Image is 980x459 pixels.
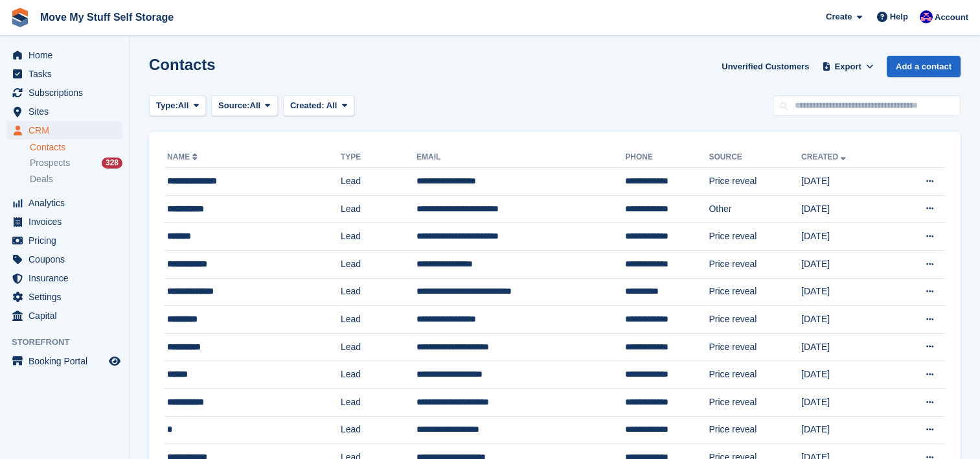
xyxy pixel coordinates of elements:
[28,269,106,287] span: Insurance
[149,95,206,117] button: Type: All
[709,223,801,251] td: Price reveal
[28,231,106,250] span: Pricing
[30,173,53,185] span: Deals
[341,147,416,168] th: Type
[801,361,893,389] td: [DATE]
[28,288,106,306] span: Settings
[28,65,106,83] span: Tasks
[28,46,106,64] span: Home
[211,95,278,117] button: Source: All
[341,168,416,196] td: Lead
[709,388,801,416] td: Price reveal
[801,416,893,444] td: [DATE]
[6,288,122,306] a: menu
[6,46,122,64] a: menu
[149,56,216,73] h1: Contacts
[6,121,122,139] a: menu
[801,388,893,416] td: [DATE]
[341,223,416,251] td: Lead
[6,269,122,287] a: menu
[250,99,261,112] span: All
[716,56,814,77] a: Unverified Customers
[6,65,122,83] a: menu
[28,352,106,370] span: Booking Portal
[801,250,893,278] td: [DATE]
[6,194,122,212] a: menu
[341,195,416,223] td: Lead
[28,213,106,231] span: Invoices
[30,157,70,169] span: Prospects
[102,158,122,169] div: 328
[709,250,801,278] td: Price reveal
[709,168,801,196] td: Price reveal
[28,194,106,212] span: Analytics
[6,307,122,325] a: menu
[416,147,625,168] th: Email
[801,278,893,306] td: [DATE]
[30,172,122,186] a: Deals
[218,99,249,112] span: Source:
[6,213,122,231] a: menu
[12,336,129,349] span: Storefront
[920,10,933,23] img: Jade Whetnall
[341,250,416,278] td: Lead
[835,60,861,73] span: Export
[709,306,801,334] td: Price reveal
[6,102,122,121] a: menu
[709,278,801,306] td: Price reveal
[819,56,876,77] button: Export
[6,352,122,370] a: menu
[6,231,122,250] a: menu
[890,10,908,23] span: Help
[28,121,106,139] span: CRM
[709,147,801,168] th: Source
[283,95,354,117] button: Created: All
[30,156,122,170] a: Prospects 328
[28,250,106,268] span: Coupons
[28,102,106,121] span: Sites
[10,8,30,27] img: stora-icon-8386f47178a22dfd0bd8f6a31ec36ba5ce8667c1dd55bd0f319d3a0aa187defe.svg
[801,168,893,196] td: [DATE]
[801,195,893,223] td: [DATE]
[801,223,893,251] td: [DATE]
[6,250,122,268] a: menu
[709,416,801,444] td: Price reveal
[341,361,416,389] td: Lead
[709,333,801,361] td: Price reveal
[326,100,337,110] span: All
[826,10,852,23] span: Create
[341,306,416,334] td: Lead
[107,353,122,369] a: Preview store
[341,416,416,444] td: Lead
[30,141,122,154] a: Contacts
[625,147,709,168] th: Phone
[178,99,189,112] span: All
[709,195,801,223] td: Other
[341,388,416,416] td: Lead
[887,56,961,77] a: Add a contact
[167,152,200,161] a: Name
[801,306,893,334] td: [DATE]
[156,99,178,112] span: Type:
[28,307,106,325] span: Capital
[935,11,968,24] span: Account
[6,84,122,102] a: menu
[35,6,179,28] a: Move My Stuff Self Storage
[290,100,325,110] span: Created:
[28,84,106,102] span: Subscriptions
[801,152,849,161] a: Created
[341,333,416,361] td: Lead
[801,333,893,361] td: [DATE]
[341,278,416,306] td: Lead
[709,361,801,389] td: Price reveal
